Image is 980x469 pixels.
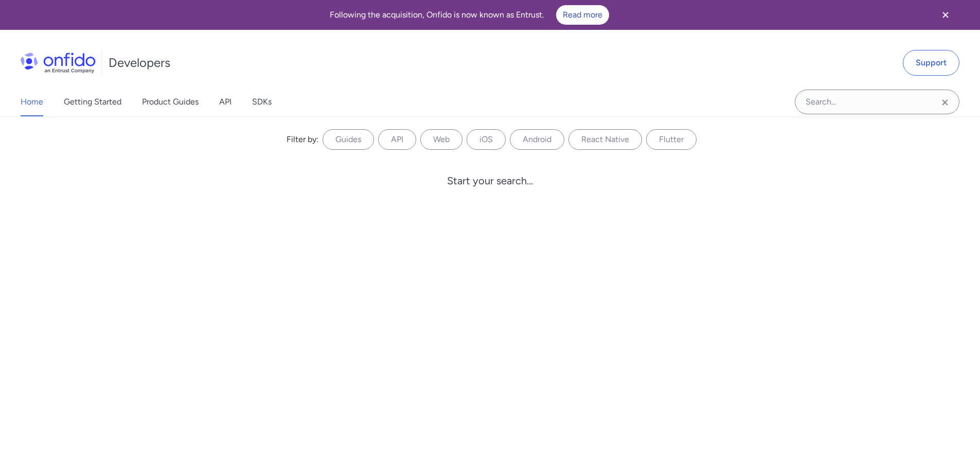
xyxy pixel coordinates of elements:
a: Read more [556,5,609,25]
a: Support [903,50,959,76]
div: Filter by: [287,133,318,146]
a: Getting Started [64,88,121,116]
label: Android [510,129,564,150]
img: Onfido Logo [21,53,96,73]
div: Start your search... [447,175,533,187]
input: Onfido search input field [795,90,959,114]
label: API [378,129,416,150]
svg: Clear search field button [939,96,951,109]
a: API [219,88,231,116]
label: iOS [467,129,506,150]
a: SDKs [252,88,272,116]
button: Close banner [926,2,965,28]
label: React Native [568,129,642,150]
svg: Close banner [939,9,952,21]
div: Following the acquisition, Onfido is now known as Entrust. [12,5,926,25]
label: Guides [323,129,374,150]
label: Flutter [646,129,697,150]
h1: Developers [109,55,170,71]
label: Web [420,129,462,150]
a: Home [21,88,43,116]
a: Product Guides [142,88,199,116]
